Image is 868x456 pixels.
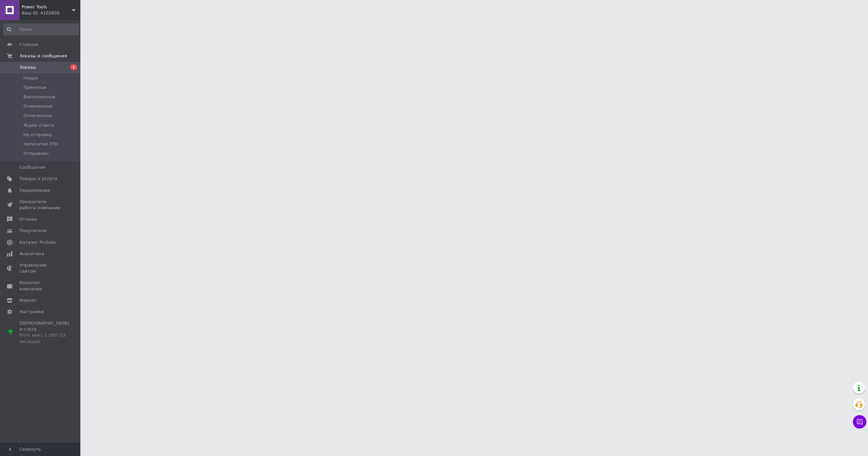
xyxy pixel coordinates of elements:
[853,415,866,429] button: Чат с покупателем
[23,132,52,138] span: На отправку
[19,187,50,193] span: Уведомления
[23,122,54,128] span: Ждем ответа
[19,320,69,345] span: [DEMOGRAPHIC_DATA] и счета
[19,309,44,315] span: Настройки
[3,23,79,36] input: Поиск
[23,103,53,109] span: Отмененные
[19,199,62,211] span: Показатели работы компании
[22,10,80,16] div: Ваш ID: 4102805
[23,84,47,91] span: Принятые
[22,4,72,10] span: Power Tools
[23,94,56,100] span: Выполненные
[19,53,67,59] span: Заказы и сообщения
[23,151,49,157] span: Отправлен
[23,141,58,147] span: Напечатал ТТН
[23,75,38,81] span: Новые
[19,297,37,303] span: Маркет
[19,228,47,234] span: Покупатели
[19,176,57,182] span: Товары и услуги
[19,42,38,48] span: Главная
[19,251,44,257] span: Аналитика
[19,332,69,344] div: Prom микс 1 000 (13 месяцев)
[19,239,56,245] span: Каталог ProSale
[19,64,36,70] span: Заказы
[19,164,46,170] span: Сообщения
[19,262,62,274] span: Управление сайтом
[70,64,77,70] span: 1
[23,113,52,119] span: Оплаченные
[19,216,37,222] span: Отзывы
[19,280,62,292] span: Кошелек компании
